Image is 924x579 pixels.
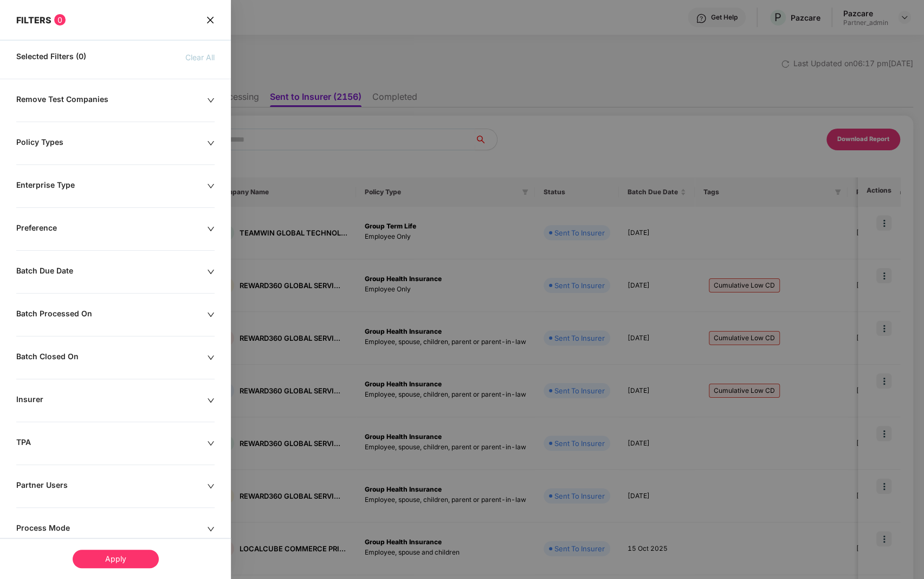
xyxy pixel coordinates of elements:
div: Partner Users [16,480,207,492]
span: down [207,311,215,319]
div: Batch Processed On [16,309,207,321]
div: Batch Closed On [16,352,207,364]
span: Selected Filters (0) [16,52,86,63]
span: down [207,525,215,533]
span: down [207,182,215,190]
div: Batch Due Date [16,266,207,278]
span: FILTERS [16,15,51,26]
span: down [207,139,215,147]
span: down [207,440,215,447]
span: Clear All [185,52,215,63]
span: down [207,268,215,276]
span: down [207,97,215,104]
span: down [207,397,215,404]
span: down [207,225,215,233]
span: down [207,482,215,490]
div: TPA [16,437,207,449]
div: Preference [16,223,207,235]
span: close [206,14,215,26]
span: 0 [54,14,66,26]
div: Apply [73,550,159,568]
div: Enterprise Type [16,180,207,192]
div: Remove Test Companies [16,94,207,106]
div: Process Mode [16,523,207,535]
div: Insurer [16,395,207,406]
div: Policy Types [16,137,207,149]
span: down [207,354,215,361]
